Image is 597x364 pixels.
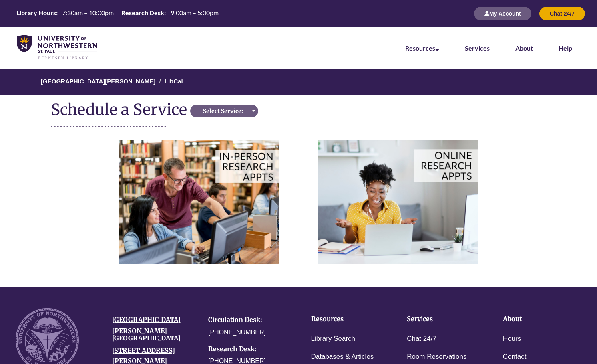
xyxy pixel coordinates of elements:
a: Hours Today [13,8,221,19]
a: [PHONE_NUMBER] [208,329,266,336]
a: About [515,44,533,52]
a: LibCal [165,78,183,85]
h4: Research Desk: [208,346,293,353]
div: Select Service: [193,107,254,115]
a: Chat 24/7 [539,10,585,17]
a: Contact [503,351,527,363]
button: Select Service: [190,105,258,117]
a: Room Reservations [407,351,466,363]
span: 7:30am – 10:00pm [62,9,114,16]
img: In person Appointments [119,140,279,264]
button: My Account [474,7,531,20]
a: Hours [503,333,521,345]
a: Services [465,44,490,52]
h4: Resources [311,315,382,323]
h4: Services [407,315,478,323]
a: Databases & Articles [311,351,374,363]
a: [GEOGRAPHIC_DATA][PERSON_NAME] [41,78,155,85]
nav: Breadcrumb [51,69,546,95]
button: Chat 24/7 [539,7,585,20]
a: [GEOGRAPHIC_DATA] [112,315,181,324]
a: Help [559,44,572,52]
div: Schedule a Service [51,101,190,118]
img: Online Appointments [318,140,478,264]
th: Research Desk: [118,8,167,17]
h4: Circulation Desk: [208,316,293,324]
h4: [PERSON_NAME][GEOGRAPHIC_DATA] [112,328,197,342]
h4: About [503,315,574,323]
a: Library Search [311,333,356,345]
th: Library Hours: [13,8,59,17]
a: My Account [474,10,531,17]
table: Hours Today [13,8,221,18]
img: UNWSP Library Logo [17,35,97,60]
span: 9:00am – 5:00pm [171,9,219,16]
a: Chat 24/7 [407,333,436,345]
a: Resources [405,44,439,52]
